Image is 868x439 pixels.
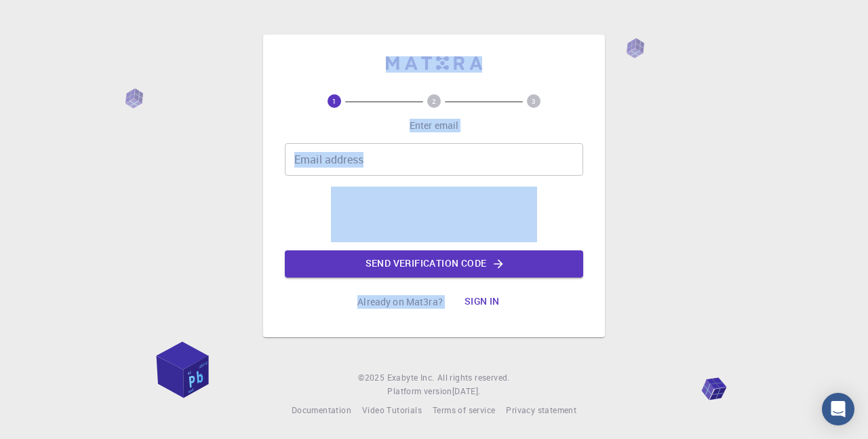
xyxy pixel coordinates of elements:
[292,404,351,417] a: Documentation
[285,250,583,278] button: Send verification code
[532,96,536,106] text: 3
[454,288,511,316] button: Sign in
[437,371,510,385] span: All rights reserved.
[357,295,443,309] p: Already on Mat3ra?
[410,119,459,132] p: Enter email
[387,372,435,383] span: Exabyte Inc.
[432,96,436,106] text: 2
[358,371,387,385] span: © 2025
[387,371,435,385] a: Exabyte Inc.
[433,404,495,417] a: Terms of service
[452,385,481,396] span: [DATE] .
[822,393,854,425] div: Open Intercom Messenger
[292,404,351,415] span: Documentation
[433,404,495,415] span: Terms of service
[332,96,336,106] text: 1
[452,385,481,398] a: [DATE].
[506,404,576,417] a: Privacy statement
[506,404,576,415] span: Privacy statement
[331,187,537,240] iframe: reCAPTCHA
[387,385,452,398] span: Platform version
[362,404,422,415] span: Video Tutorials
[362,404,422,417] a: Video Tutorials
